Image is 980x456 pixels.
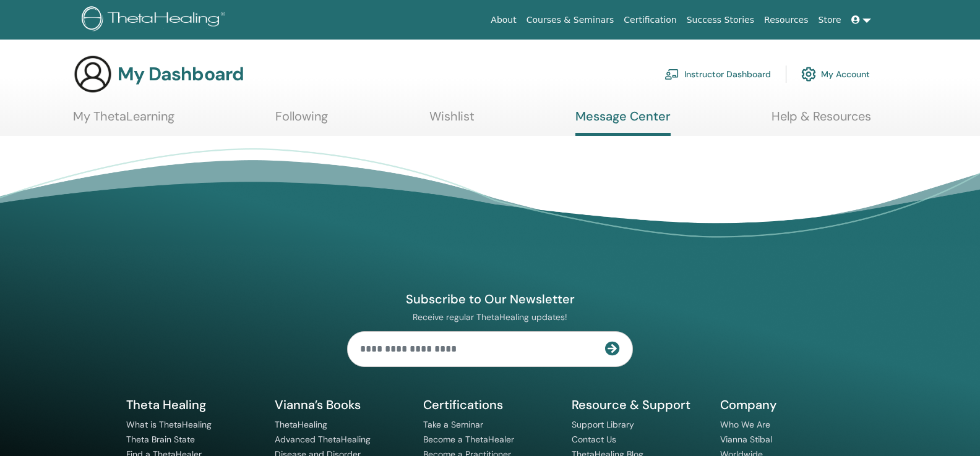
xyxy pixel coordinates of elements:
a: Advanced ThetaHealing [275,434,371,445]
a: Help & Resources [772,109,871,133]
h5: Theta Healing [126,397,260,413]
h5: Vianna’s Books [275,397,408,413]
a: Courses & Seminars [522,9,619,32]
h4: Subscribe to Our Newsletter [347,291,633,307]
img: generic-user-icon.jpg [73,54,113,94]
a: ThetaHealing [275,419,327,430]
a: Resources [759,9,814,32]
a: Become a ThetaHealer [423,434,514,445]
a: Message Center [575,109,671,136]
h3: My Dashboard [118,63,244,85]
a: My Account [801,61,870,88]
a: What is ThetaHealing [126,419,212,430]
a: Instructor Dashboard [664,61,771,88]
a: Theta Brain State [126,434,195,445]
img: cog.svg [801,64,816,85]
h5: Company [720,397,854,413]
a: Success Stories [682,9,759,32]
a: About [486,9,521,32]
a: Following [275,109,328,133]
h5: Certifications [423,397,557,413]
a: My ThetaLearning [73,109,174,133]
a: Who We Are [720,419,770,430]
a: Take a Seminar [423,419,483,430]
a: Store [814,9,846,32]
a: Certification [619,9,681,32]
a: Wishlist [429,109,475,133]
a: Vianna Stibal [720,434,772,445]
img: logo.png [82,6,230,34]
a: Support Library [572,419,634,430]
a: Contact Us [572,434,616,445]
img: chalkboard-teacher.svg [664,69,679,80]
p: Receive regular ThetaHealing updates! [347,311,633,323]
h5: Resource & Support [572,397,705,413]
